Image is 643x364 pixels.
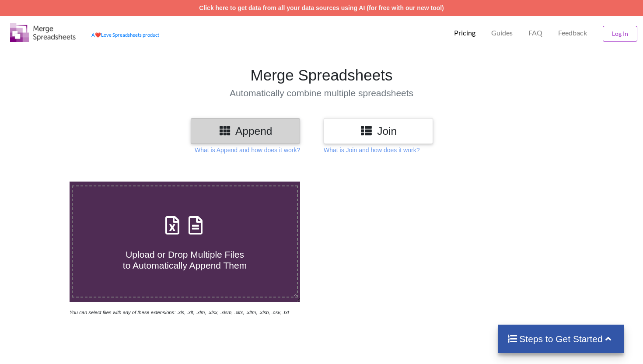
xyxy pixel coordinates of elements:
a: AheartLove Spreadsheets product [91,32,159,38]
p: What is Append and how does it work? [195,146,300,154]
button: Log In [603,26,637,42]
i: You can select files with any of these extensions: .xls, .xlt, .xlm, .xlsx, .xlsm, .xltx, .xltm, ... [70,310,289,315]
p: FAQ [528,28,542,38]
p: Pricing [454,28,475,38]
h3: Join [330,125,426,137]
span: Feedback [558,29,587,36]
p: Guides [491,28,513,38]
h3: Append [197,125,294,137]
p: What is Join and how does it work? [324,146,419,154]
span: heart [95,32,101,38]
img: Logo.png [10,23,76,42]
span: Upload or Drop Multiple Files to Automatically Append Them [123,249,247,270]
h4: Steps to Get Started [507,333,615,344]
a: Click here to get data from all your data sources using AI (for free with our new tool) [199,4,444,11]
